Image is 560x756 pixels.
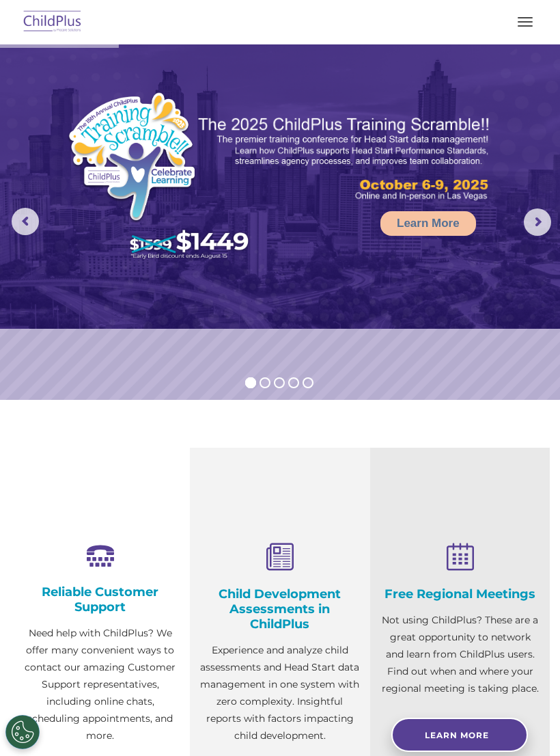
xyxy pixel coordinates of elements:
[20,625,180,744] p: Need help with ChildPlus? We offer many convenient ways to contact our amazing Customer Support r...
[380,211,476,236] a: Learn More
[425,730,489,740] span: Learn More
[20,584,180,615] h4: Reliable Customer Support
[380,612,540,697] p: Not using ChildPlus? These are a great opportunity to network and learn from ChildPlus users. Fin...
[20,6,85,38] img: ChildPlus by Procare Solutions
[200,586,359,632] h4: Child Development Assessments in ChildPlus
[5,715,40,749] button: Cookies Settings
[380,586,540,602] h4: Free Regional Meetings
[200,642,359,744] p: Experience and analyze child assessments and Head Start data management in one system with zero c...
[391,718,528,752] a: Learn More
